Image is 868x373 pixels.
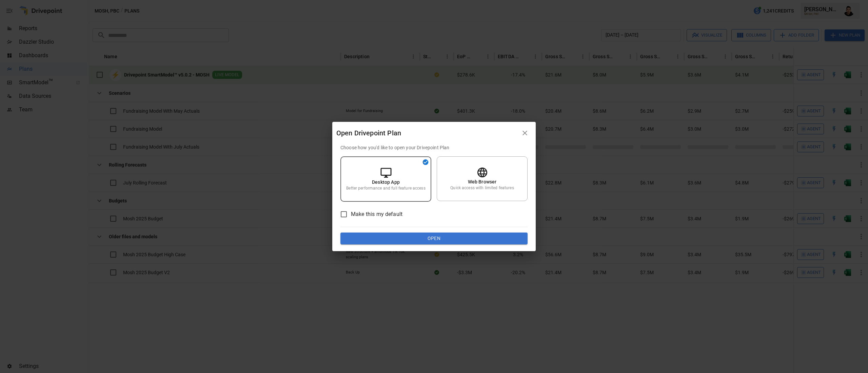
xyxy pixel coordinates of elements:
p: Choose how you'd like to open your Drivepoint Plan [340,144,528,151]
p: Better performance and full feature access [346,185,425,191]
div: Open Drivepoint Plan [336,128,518,138]
span: Make this my default [351,210,402,218]
button: Open [340,233,528,245]
p: Desktop App [372,179,400,185]
p: Web Browser [468,178,497,185]
p: Quick access with limited features [450,185,514,191]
